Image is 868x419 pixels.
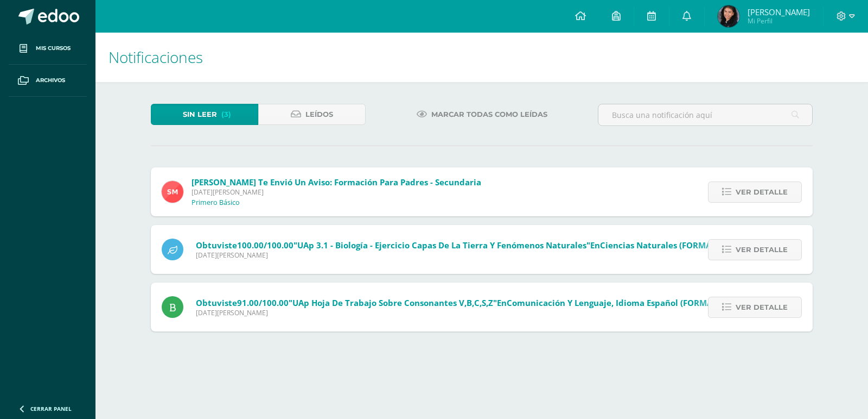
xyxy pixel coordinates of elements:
a: Mis cursos [9,33,87,65]
input: Busca una notificación aquí [598,104,812,126]
span: Ver detalle [736,297,788,317]
span: Sin leer [183,104,217,124]
a: Leídos [258,104,366,125]
span: Leídos [305,104,333,124]
a: Sin leer(3) [151,104,258,125]
span: [DATE][PERSON_NAME] [196,308,735,317]
p: Primero Básico [192,198,240,207]
span: "UAp hoja de trabajo sobre consonantes v,b,c,s,z" [289,297,497,308]
img: a9290640ced8789ee1fa8e8060a00b55.png [718,5,739,27]
span: Ver detalle [736,182,788,202]
span: Mi Perfil [748,16,810,26]
span: [DATE][PERSON_NAME] [196,251,733,260]
img: a4c9654d905a1a01dc2161da199b9124.png [162,181,183,203]
span: Marcar todas como leídas [431,104,547,124]
span: Ciencias Naturales (FORMATIVO) [600,240,733,251]
span: [DATE][PERSON_NAME] [192,187,481,197]
span: 91.00/100.00 [237,297,289,308]
span: [PERSON_NAME] [748,7,810,17]
span: Mis cursos [36,44,71,53]
span: "UAp 3.1 - Biología - Ejercicio Capas de la Tierra y fenómenos naturales" [293,240,590,251]
span: 100.00/100.00 [237,240,293,251]
span: (3) [221,104,231,124]
span: Obtuviste en [196,240,733,251]
a: Marcar todas como leídas [403,104,561,125]
span: Archivos [36,76,65,85]
span: Comunicación y Lenguaje, Idioma Español (FORMATIVO) [507,297,735,308]
span: Cerrar panel [30,405,72,412]
span: [PERSON_NAME] te envió un aviso: Formación para padres - Secundaria [192,177,481,187]
a: Archivos [9,65,87,97]
span: Ver detalle [736,240,788,260]
span: Notificaciones [108,47,203,67]
span: Obtuviste en [196,297,735,308]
